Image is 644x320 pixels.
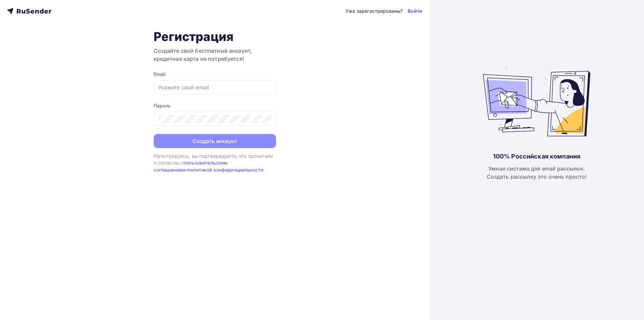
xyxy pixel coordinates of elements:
div: Умная система для email рассылок. Создать рассылку это очень просто! [487,165,587,181]
div: Пароль [154,102,276,109]
div: 100% Российская компания [493,152,580,161]
h3: Создайте свой бесплатный аккаунт, кредитная карта не потребуется! [154,47,276,63]
a: политикой конфиденциальности [188,167,263,173]
h1: Регистрация [154,29,276,44]
div: Email [154,71,276,78]
div: Регистрируясь, вы подтверждаете, что прочитали и согласны с и . [154,153,276,173]
a: Войти [408,8,422,14]
div: Уже зарегистрированы? [345,8,403,14]
button: Создать аккаунт [154,134,276,148]
input: Укажите свой email [158,83,272,91]
a: пользовательским соглашением [154,160,228,172]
